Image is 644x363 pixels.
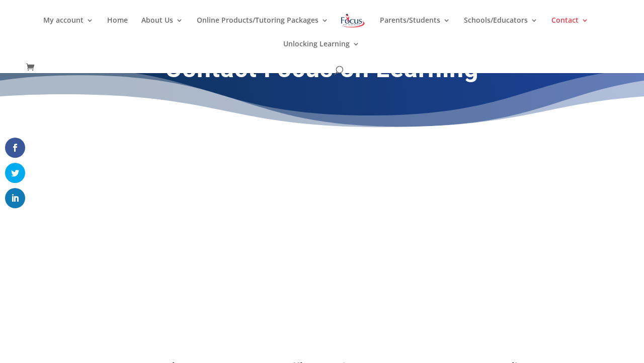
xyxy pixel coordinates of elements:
img: Focus on Learning [340,12,366,30]
a: About Us [141,17,183,40]
a: Parents/Students [380,17,450,40]
a: Unlocking Learning [283,40,360,64]
a: My account [43,17,94,40]
a: Schools/Educators [464,17,538,40]
a: Contact [551,17,589,40]
a: Online Products/Tutoring Packages [197,17,329,40]
a: Home [107,17,128,40]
